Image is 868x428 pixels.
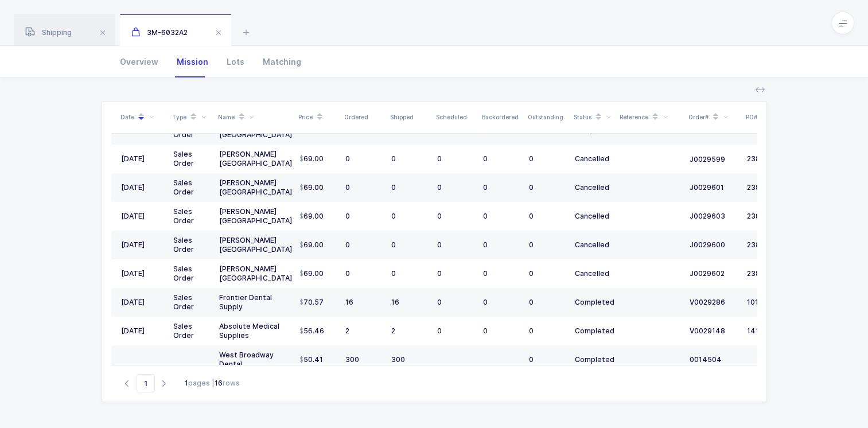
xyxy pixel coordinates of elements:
[137,374,155,392] span: Go to
[437,269,474,278] div: 0
[528,112,567,122] div: Outstanding
[529,355,566,364] div: 0
[173,355,210,364] div: PO
[690,183,724,192] span: J0029601
[121,240,164,250] div: [DATE]
[529,183,566,192] div: 0
[215,379,223,387] b: 16
[121,183,164,192] div: [DATE]
[690,298,725,307] span: V0029286
[690,240,725,250] span: J0029600
[575,183,612,192] div: Cancelled
[575,355,612,364] div: Completed
[529,326,566,336] div: 0
[345,326,382,336] div: 2
[483,326,520,336] div: 0
[620,107,682,127] div: Reference
[173,178,210,197] div: Sales Order
[219,322,290,340] div: Absolute Medical Supplies
[747,154,782,163] span: 23838716
[747,240,782,249] span: 23838715
[688,107,739,127] div: Order#
[391,154,428,164] div: 0
[483,240,520,250] div: 0
[482,112,521,122] div: Backordered
[121,212,164,221] div: [DATE]
[747,326,762,335] span: 1411
[391,355,428,364] div: 300
[299,298,324,307] span: 70.57
[690,155,725,164] span: J0029599
[219,178,290,197] div: [PERSON_NAME] [GEOGRAPHIC_DATA]
[219,293,290,312] div: Frontier Dental Supply
[747,298,771,306] span: 101155
[690,269,725,278] span: J0029602
[344,112,383,122] div: Ordered
[437,298,474,307] div: 0
[299,355,323,364] span: 50.41
[690,212,725,221] span: J0029603
[437,212,474,221] div: 0
[299,269,324,278] span: 69.00
[173,264,210,283] div: Sales Order
[219,207,290,225] div: [PERSON_NAME] [GEOGRAPHIC_DATA]
[529,240,566,250] div: 0
[746,107,785,127] div: PO#
[173,293,210,312] div: Sales Order
[437,183,474,192] div: 0
[345,154,382,164] div: 0
[121,355,164,364] div: [DATE]
[219,150,290,168] div: [PERSON_NAME] [GEOGRAPHIC_DATA]
[299,326,324,336] span: 56.46
[483,269,520,278] div: 0
[437,326,474,336] div: 0
[436,112,475,122] div: Scheduled
[747,183,783,192] span: 23838714
[173,150,210,168] div: Sales Order
[345,183,382,192] div: 0
[185,379,188,387] b: 1
[299,154,324,164] span: 69.00
[131,28,188,37] span: 3M-6032A2
[172,107,211,127] div: Type
[690,326,725,336] span: V0029148
[390,112,429,122] div: Shipped
[121,298,164,307] div: [DATE]
[217,46,254,77] div: Lots
[574,107,613,127] div: Status
[173,322,210,340] div: Sales Order
[391,298,428,307] div: 16
[747,212,781,220] span: 23838712
[747,269,782,278] span: 23838713
[391,212,428,221] div: 0
[529,154,566,164] div: 0
[299,212,324,221] span: 69.00
[173,236,210,254] div: Sales Order
[345,212,382,221] div: 0
[529,269,566,278] div: 0
[219,351,290,369] div: West Broadway Dental
[575,269,612,278] div: Cancelled
[529,298,566,307] div: 0
[121,326,164,336] div: [DATE]
[529,212,566,221] div: 0
[121,269,164,278] div: [DATE]
[299,183,324,192] span: 69.00
[391,326,428,336] div: 2
[111,46,168,77] div: Overview
[219,236,290,254] div: [PERSON_NAME] [GEOGRAPHIC_DATA]
[345,269,382,278] div: 0
[219,264,290,283] div: [PERSON_NAME] [GEOGRAPHIC_DATA]
[575,326,612,336] div: Completed
[120,107,165,127] div: Date
[483,183,520,192] div: 0
[391,240,428,250] div: 0
[483,154,520,164] div: 0
[575,154,612,164] div: Cancelled
[121,154,164,164] div: [DATE]
[168,46,217,77] div: Mission
[345,298,382,307] div: 16
[690,355,722,364] span: 0014504
[299,240,324,250] span: 69.00
[345,355,382,364] div: 300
